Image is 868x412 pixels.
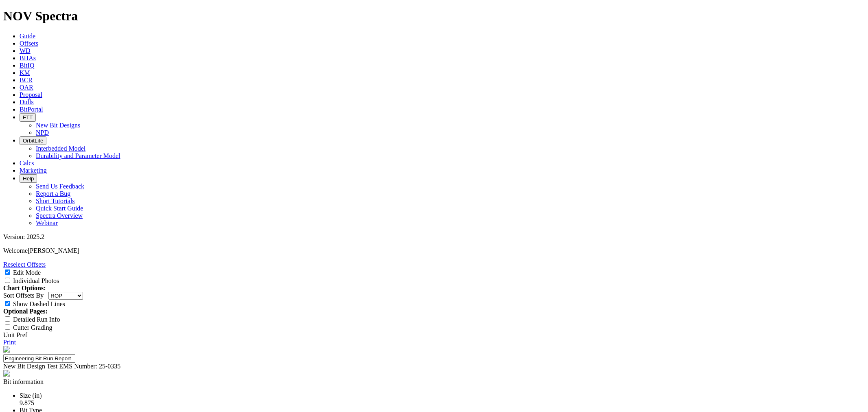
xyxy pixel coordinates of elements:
a: NPD [36,129,49,136]
a: Calcs [20,160,34,167]
button: Help [20,174,37,183]
a: Quick Start Guide [36,205,83,212]
a: WD [20,47,31,54]
a: Print [3,339,16,346]
a: Webinar [36,219,58,226]
a: Offsets [20,40,38,47]
a: Short Tutorials [36,197,75,204]
report-header: 'Engineering Bit Run Report' [3,346,865,378]
a: OAR [20,84,33,91]
div: Bit information [3,378,865,386]
div: Size (in) [20,392,865,399]
label: Sort Offsets By [3,292,44,299]
span: OrbitLite [23,138,43,144]
strong: Optional Pages: [3,308,48,315]
strong: Chart Options: [3,285,46,291]
button: FTT [20,113,36,122]
div: New Bit Design Test EMS Number: 25-0335 [3,363,865,370]
label: Individual Photos [13,277,59,284]
a: Spectra Overview [36,212,83,219]
label: Cutter Grading [13,324,52,331]
label: Show Dashed Lines [13,300,65,307]
a: Proposal [20,91,42,98]
a: Guide [20,33,35,39]
div: 9.875 [20,399,865,407]
label: Edit Mode [13,269,41,276]
a: Interbedded Model [36,145,85,152]
a: Reselect Offsets [3,261,46,268]
span: FTT [23,114,33,121]
a: BHAs [20,55,36,61]
a: New Bit Designs [36,122,80,129]
div: Version: 2025.2 [3,233,865,241]
input: Click to edit report title [3,354,75,363]
a: BitPortal [20,106,43,113]
p: Welcome [3,247,865,254]
a: Send Us Feedback [36,183,84,190]
button: OrbitLite [20,136,46,145]
h1: NOV Spectra [3,9,865,24]
a: Durability and Parameter Model [36,152,120,159]
span: Help [23,175,34,182]
a: Marketing [20,167,47,174]
a: Dulls [20,99,34,105]
a: Report a Bug [36,190,70,197]
a: KM [20,69,30,76]
img: spectra-logo.8771a380.png [3,370,10,377]
label: Detailed Run Info [13,316,60,323]
span: [PERSON_NAME] [28,247,79,254]
img: NOV_WT_RH_Logo_Vert_RGB_F.d63d51a4.png [3,346,10,353]
a: BCR [20,77,33,83]
a: Unit Pref [3,331,27,338]
a: BitIQ [20,62,34,69]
